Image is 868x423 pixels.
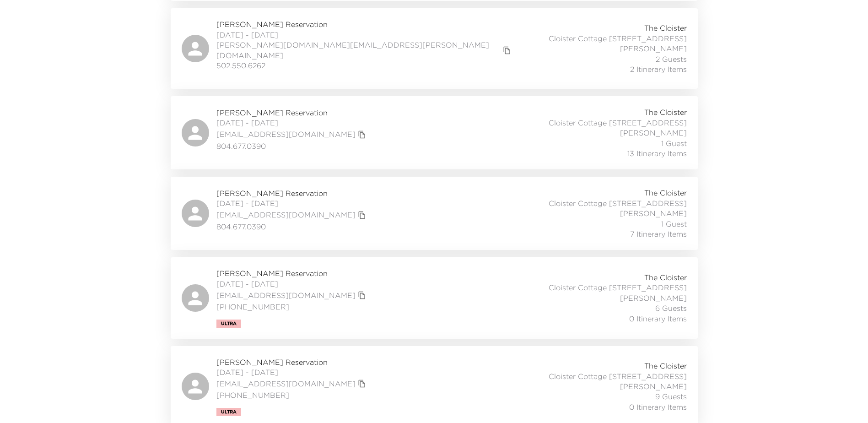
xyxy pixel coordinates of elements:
span: The Cloister [644,361,687,371]
a: [EMAIL_ADDRESS][DOMAIN_NAME] [216,379,356,389]
span: The Cloister [644,272,687,282]
span: Cloister Cottage [STREET_ADDRESS] [549,118,687,128]
span: Cloister Cottage [STREET_ADDRESS] [549,33,687,43]
button: copy primary member email [356,289,368,302]
span: The Cloister [644,23,687,33]
span: Cloister Cottage [STREET_ADDRESS] [549,198,687,208]
a: [PERSON_NAME] Reservation[DATE] - [DATE][EMAIL_ADDRESS][DOMAIN_NAME]copy primary member email804.... [171,177,698,250]
button: copy primary member email [356,209,368,222]
span: The Cloister [644,188,687,198]
a: [PERSON_NAME] Reservation[DATE] - [DATE][EMAIL_ADDRESS][DOMAIN_NAME]copy primary member email[PHO... [171,257,698,338]
span: [PERSON_NAME] Reservation [216,357,368,367]
span: 13 Itinerary Items [627,148,687,158]
span: [PERSON_NAME] [620,293,687,303]
span: [PERSON_NAME] [620,381,687,391]
span: Cloister Cottage [STREET_ADDRESS] [549,371,687,381]
span: 804.677.0390 [216,141,368,151]
span: 804.677.0390 [216,222,368,232]
span: Ultra [221,321,237,326]
button: copy primary member email [501,44,513,57]
span: 9 Guests [655,391,687,401]
a: [PERSON_NAME] Reservation[DATE] - [DATE][PERSON_NAME][DOMAIN_NAME][EMAIL_ADDRESS][PERSON_NAME][DO... [171,8,698,89]
span: 1 Guest [661,138,687,148]
span: 6 Guests [655,303,687,313]
button: copy primary member email [356,128,368,141]
span: [PHONE_NUMBER] [216,302,368,312]
span: 1 Guest [661,219,687,229]
a: [EMAIL_ADDRESS][DOMAIN_NAME] [216,129,356,139]
span: Ultra [221,409,237,415]
span: 502.550.6262 [216,60,513,70]
span: 0 Itinerary Items [629,402,687,412]
span: [PERSON_NAME] Reservation [216,19,513,29]
span: [PERSON_NAME] [620,208,687,218]
a: [PERSON_NAME][DOMAIN_NAME][EMAIL_ADDRESS][PERSON_NAME][DOMAIN_NAME] [216,40,501,60]
span: [PERSON_NAME] [620,43,687,54]
a: [EMAIL_ADDRESS][DOMAIN_NAME] [216,290,356,300]
span: [PERSON_NAME] Reservation [216,108,368,118]
span: Cloister Cottage [STREET_ADDRESS] [549,282,687,293]
span: [DATE] - [DATE] [216,118,368,128]
span: [PERSON_NAME] [620,128,687,138]
span: 0 Itinerary Items [629,314,687,324]
span: [DATE] - [DATE] [216,279,368,289]
span: The Cloister [644,107,687,117]
span: [PHONE_NUMBER] [216,390,368,400]
span: [PERSON_NAME] Reservation [216,188,368,198]
a: [PERSON_NAME] Reservation[DATE] - [DATE][EMAIL_ADDRESS][DOMAIN_NAME]copy primary member email804.... [171,96,698,169]
a: [EMAIL_ADDRESS][DOMAIN_NAME] [216,210,356,220]
button: copy primary member email [356,377,368,390]
span: [DATE] - [DATE] [216,30,513,40]
span: [DATE] - [DATE] [216,198,368,208]
span: [DATE] - [DATE] [216,367,368,377]
span: [PERSON_NAME] Reservation [216,268,368,278]
span: 2 Guests [656,54,687,64]
span: 2 Itinerary Items [630,64,687,74]
span: 7 Itinerary Items [630,229,687,239]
